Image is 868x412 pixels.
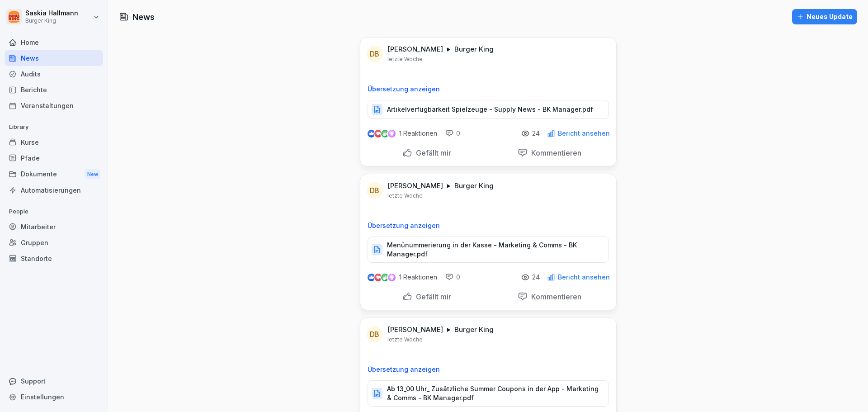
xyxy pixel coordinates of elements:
[387,384,599,403] p: Ab 13_00 Uhr_ Zusätzliche Summer Coupons in der App - Marketing & Comms - BK Manager.pdf
[5,120,103,134] p: Library
[5,34,103,50] a: Home
[368,222,609,229] p: Übersetzung anzeigen
[528,292,581,301] p: Kommentieren
[5,389,103,405] a: Einstellungen
[445,129,460,138] div: 0
[25,18,78,24] p: Burger King
[5,166,103,183] a: DokumenteNew
[454,325,494,334] p: Burger King
[85,169,100,180] div: New
[368,366,609,373] p: Übersetzung anzeigen
[454,45,494,54] p: Burger King
[132,11,155,23] h1: News
[368,108,609,117] a: Artikelverfügbarkeit Spielzeuge - Supply News - BK Manager.pdf
[558,130,610,137] p: Bericht ansehen
[367,46,383,62] div: DB
[387,336,423,343] p: letzte Woche
[532,274,540,281] p: 24
[375,274,382,281] img: love
[454,181,494,190] p: Burger King
[5,66,103,82] a: Audits
[388,129,396,137] img: inspiring
[375,130,382,137] img: love
[368,85,609,93] p: Übersetzung anzeigen
[5,373,103,389] div: Support
[387,192,423,199] p: letzte Woche
[367,182,383,199] div: DB
[532,130,540,137] p: 24
[368,392,609,401] a: Ab 13_00 Uhr_ Zusätzliche Summer Coupons in der App - Marketing & Comms - BK Manager.pdf
[797,12,853,22] div: Neues Update
[399,274,437,281] p: 1 Reaktionen
[5,204,103,219] p: People
[792,9,857,24] button: Neues Update
[25,9,78,17] p: Saskia Hallmann
[381,130,389,137] img: celebrate
[387,105,593,114] p: Artikelverfügbarkeit Spielzeuge - Supply News - BK Manager.pdf
[5,235,103,251] a: Gruppen
[388,273,396,281] img: inspiring
[5,134,103,150] a: Kurse
[387,56,423,63] p: letzte Woche
[387,241,599,259] p: Menünummerierung in der Kasse - Marketing & Comms - BK Manager.pdf
[381,274,389,281] img: celebrate
[387,181,443,190] p: [PERSON_NAME]
[387,45,443,54] p: [PERSON_NAME]
[5,98,103,114] a: Veranstaltungen
[412,292,451,301] p: Gefällt mir
[368,274,375,281] img: like
[528,148,581,157] p: Kommentieren
[367,326,383,342] div: DB
[5,251,103,266] a: Standorte
[5,182,103,198] a: Automatisierungen
[368,130,375,137] img: like
[5,219,103,235] a: Mitarbeiter
[445,273,460,282] div: 0
[5,150,103,166] a: Pfade
[399,130,437,137] p: 1 Reaktionen
[412,148,451,157] p: Gefällt mir
[5,166,103,183] div: Dokumente
[368,248,609,257] a: Menünummerierung in der Kasse - Marketing & Comms - BK Manager.pdf
[387,325,443,334] p: [PERSON_NAME]
[558,274,610,281] p: Bericht ansehen
[5,82,103,98] a: Berichte
[5,50,103,66] a: News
